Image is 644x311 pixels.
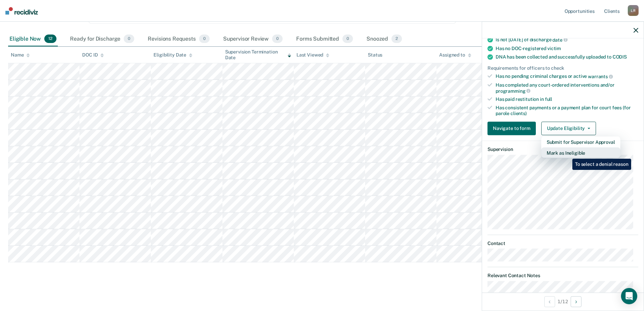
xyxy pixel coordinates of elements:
div: Assigned to [439,52,471,58]
div: Has no DOC-registered [496,45,638,51]
span: 12 [44,35,56,43]
div: Supervision Termination Date [225,49,291,61]
div: DOC ID [82,52,104,58]
span: victim [547,45,561,51]
div: 1 / 12 [482,292,644,310]
div: Open Intercom Messenger [621,288,637,304]
span: full [545,96,552,102]
div: Requirements for officers to check [487,65,638,71]
div: DNA has been collected and successfully uploaded to [496,54,638,60]
div: Revisions Requests [146,32,211,47]
div: Supervisor Review [222,32,284,47]
div: Name [11,52,30,58]
div: Last Viewed [296,52,329,58]
dt: Relevant Contact Notes [487,272,638,278]
a: Navigate to form link [487,121,539,135]
span: 0 [124,35,134,43]
span: date [552,37,567,42]
span: 2 [391,35,402,43]
span: 0 [272,35,283,43]
span: CODIS [613,54,627,59]
div: Snoozed [365,32,403,47]
div: Is not [DATE] of discharge [496,37,638,43]
div: Eligible Now [8,32,58,47]
button: Update Eligibility [541,121,596,135]
button: Mark as Ineligible [541,147,620,158]
div: Ready for Discharge [69,32,136,47]
button: Navigate to form [487,121,536,135]
button: Next Opportunity [571,296,581,307]
div: Status [368,52,382,58]
button: Previous Opportunity [544,296,555,307]
div: Has paid restitution in [496,96,638,102]
span: programming [496,88,530,93]
dt: Contact [487,240,638,246]
span: 0 [342,35,353,43]
div: Has completed any court-ordered interventions and/or [496,82,638,94]
div: Has no pending criminal charges or active [496,73,638,80]
span: warrants [588,74,613,79]
div: Has consistent payments or a payment plan for court fees (for parole [496,105,638,116]
button: Submit for Supervisor Approval [541,136,620,147]
div: Forms Submitted [295,32,354,47]
span: 0 [199,35,210,43]
span: clients) [510,111,527,116]
dt: Supervision [487,146,638,152]
div: L R [628,5,639,16]
img: Recidiviz [5,7,38,15]
div: Eligibility Date [153,52,192,58]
